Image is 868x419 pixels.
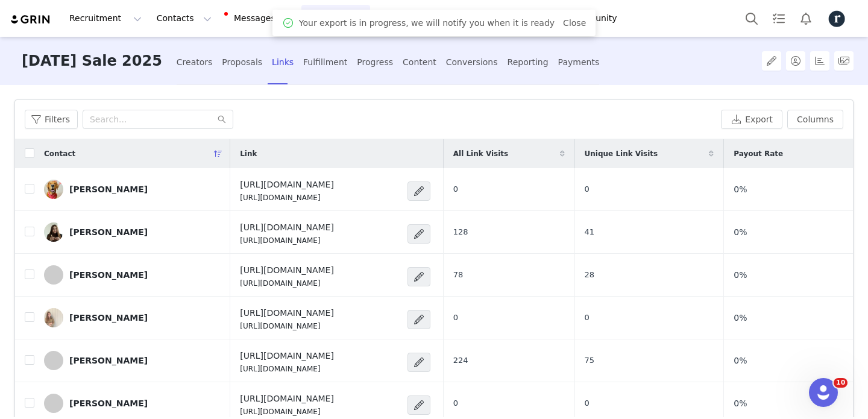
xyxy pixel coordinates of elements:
[453,183,458,195] span: 0
[734,183,747,196] span: 0%
[240,235,334,246] p: [URL][DOMAIN_NAME]
[69,184,148,194] div: [PERSON_NAME]
[44,265,221,285] a: [PERSON_NAME]
[69,227,148,237] div: [PERSON_NAME]
[512,5,560,32] a: Brands
[734,312,747,324] span: 0%
[240,406,334,417] p: [URL][DOMAIN_NAME]
[820,9,858,28] button: Profile
[240,178,334,191] h4: [URL][DOMAIN_NAME]
[240,392,334,405] h4: [URL][DOMAIN_NAME]
[453,226,468,238] span: 128
[44,351,221,370] a: [PERSON_NAME]
[299,17,555,30] span: Your export is in progress, we will notify you when it is ready
[240,192,334,203] p: [URL][DOMAIN_NAME]
[558,46,600,78] div: Payments
[44,180,221,199] a: [PERSON_NAME]
[62,5,149,32] button: Recruitment
[585,183,590,195] span: 0
[453,269,464,281] span: 78
[303,46,347,78] div: Fulfillment
[585,397,590,409] span: 0
[585,312,590,324] span: 0
[44,308,221,327] a: [PERSON_NAME]
[734,148,783,159] span: Payout Rate
[44,180,63,199] img: adf2258e-8652-48f1-8dc5-12e5e6e16aa9.jpg
[240,364,334,374] p: [URL][DOMAIN_NAME]
[44,308,63,327] img: 300968b1-3bc7-401a-9878-0c14c3f19b32.jpg
[787,110,843,129] button: Columns
[766,5,792,32] a: Tasks
[453,397,458,409] span: 0
[453,148,508,159] span: All Link Visits
[827,9,846,28] img: 1f45c7a0-75d0-4cb6-a033-eed358b362f0.jpg
[453,312,458,324] span: 0
[437,5,512,32] button: Reporting
[272,46,294,78] div: Links
[721,110,782,129] button: Export
[585,354,595,367] span: 75
[69,399,148,408] div: [PERSON_NAME]
[44,222,63,242] img: 60a0aa24-6063-4113-b236-8efe951fc1df.jpg
[809,378,838,407] iframe: Intercom live chat
[240,278,334,289] p: [URL][DOMAIN_NAME]
[177,46,213,78] div: Creators
[403,46,436,78] div: Content
[834,378,848,388] span: 10
[585,226,595,238] span: 41
[25,110,78,129] button: Filters
[240,350,334,362] h4: [URL][DOMAIN_NAME]
[219,5,301,32] button: Messages
[44,222,221,242] a: [PERSON_NAME]
[453,354,468,367] span: 224
[69,356,148,365] div: [PERSON_NAME]
[240,321,334,332] p: [URL][DOMAIN_NAME]
[149,5,219,32] button: Contacts
[446,46,498,78] div: Conversions
[561,5,630,32] a: Community
[240,148,257,159] span: Link
[44,148,75,159] span: Contact
[734,269,747,282] span: 0%
[371,5,436,32] button: Content
[357,46,393,78] div: Progress
[69,313,148,323] div: [PERSON_NAME]
[83,110,233,129] input: Search...
[218,115,226,124] i: icon: search
[793,5,819,32] button: Notifications
[240,264,334,277] h4: [URL][DOMAIN_NAME]
[240,307,334,320] h4: [URL][DOMAIN_NAME]
[738,5,765,32] button: Search
[585,269,595,281] span: 28
[222,46,262,78] div: Proposals
[734,226,747,239] span: 0%
[301,5,370,32] button: Program
[22,37,162,86] h3: [DATE] Sale 2025
[563,18,586,28] a: Close
[44,394,221,413] a: [PERSON_NAME]
[10,14,52,25] img: grin logo
[508,46,549,78] div: Reporting
[734,354,747,367] span: 0%
[240,221,334,234] h4: [URL][DOMAIN_NAME]
[734,397,747,410] span: 0%
[585,148,658,159] span: Unique Link Visits
[69,270,148,280] div: [PERSON_NAME]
